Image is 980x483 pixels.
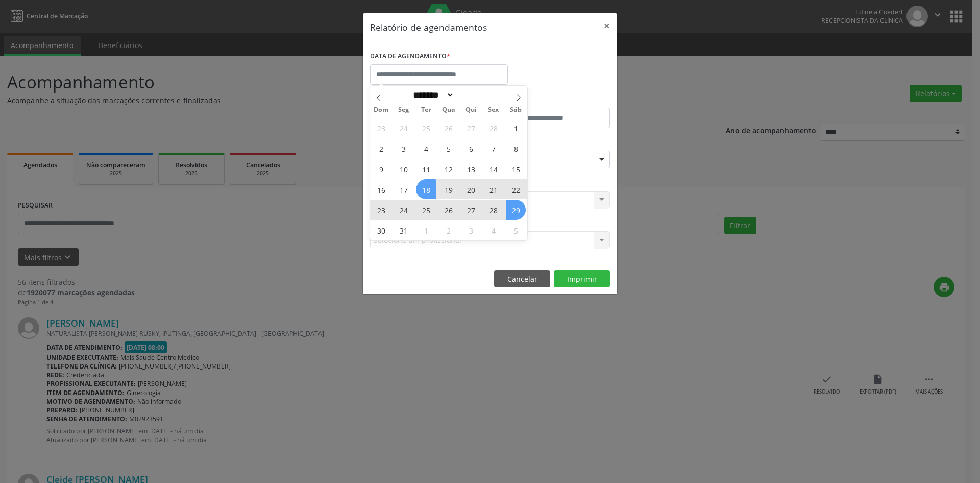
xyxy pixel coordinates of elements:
[438,179,458,199] span: Março 19, 2025
[371,159,391,179] span: Março 9, 2025
[416,139,436,158] span: Março 4, 2025
[438,200,458,220] span: Março 26, 2025
[461,220,481,240] span: Abril 3, 2025
[483,159,503,179] span: Março 14, 2025
[393,107,415,113] span: Seg
[505,107,527,113] span: Sáb
[371,139,391,158] span: Março 2, 2025
[438,159,458,179] span: Março 12, 2025
[370,49,450,64] label: DATA DE AGENDAMENTO
[415,107,437,113] span: Ter
[506,159,526,179] span: Março 15, 2025
[370,107,393,113] span: Dom
[461,200,481,220] span: Março 27, 2025
[371,200,391,220] span: Março 23, 2025
[483,179,503,199] span: Março 21, 2025
[394,220,413,240] span: Março 31, 2025
[454,89,488,100] input: Year
[494,270,550,288] button: Cancelar
[483,220,503,240] span: Abril 4, 2025
[554,270,610,288] button: Imprimir
[483,118,503,138] span: Fevereiro 28, 2025
[506,220,526,240] span: Abril 5, 2025
[461,159,481,179] span: Março 13, 2025
[371,118,391,138] span: Fevereiro 23, 2025
[493,92,610,108] label: ATÉ
[438,220,458,240] span: Abril 2, 2025
[394,200,413,220] span: Março 24, 2025
[461,179,481,199] span: Março 20, 2025
[394,118,413,138] span: Fevereiro 24, 2025
[371,220,391,240] span: Março 30, 2025
[394,159,413,179] span: Março 10, 2025
[506,179,526,199] span: Março 22, 2025
[597,13,617,38] button: Close
[416,200,436,220] span: Março 25, 2025
[438,139,458,158] span: Março 5, 2025
[416,118,436,138] span: Fevereiro 25, 2025
[416,220,436,240] span: Abril 1, 2025
[461,118,481,138] span: Fevereiro 27, 2025
[506,118,526,138] span: Março 1, 2025
[409,89,454,100] select: Month
[437,107,460,113] span: Qua
[461,139,481,158] span: Março 6, 2025
[506,139,526,158] span: Março 8, 2025
[370,20,487,34] h5: Relatório de agendamentos
[438,118,458,138] span: Fevereiro 26, 2025
[371,179,391,199] span: Março 16, 2025
[506,200,526,220] span: Março 29, 2025
[483,139,503,158] span: Março 7, 2025
[394,139,413,158] span: Março 3, 2025
[416,159,436,179] span: Março 11, 2025
[482,107,505,113] span: Sex
[460,107,482,113] span: Qui
[483,200,503,220] span: Março 28, 2025
[394,179,413,199] span: Março 17, 2025
[416,179,436,199] span: Março 18, 2025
